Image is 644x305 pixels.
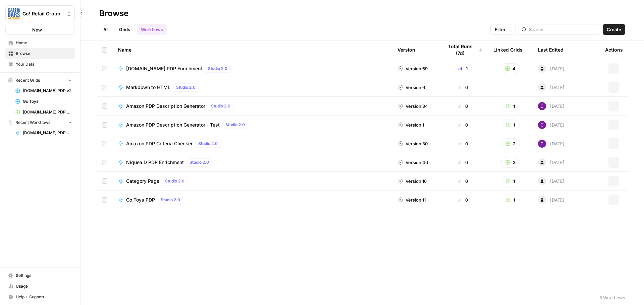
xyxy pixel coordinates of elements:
[12,107,75,118] a: [DOMAIN_NAME] PDP Enrichment Grid
[443,159,483,166] div: 0
[397,103,428,109] div: Version 34
[397,197,426,203] div: Version 11
[5,270,75,281] a: Settings
[538,140,546,148] img: pztarfhstn1c64xktqzc4g5rzd74
[16,51,72,57] span: Browse
[16,273,72,279] span: Settings
[5,118,75,128] button: Recent Workflows
[118,196,387,204] a: Go Toys PDPStudio 2.0
[501,157,520,168] button: 2
[22,10,63,17] span: Go! Retail Group
[443,122,483,128] div: 0
[538,177,565,185] div: [DATE]
[605,41,623,59] div: Actions
[443,103,483,109] div: 0
[16,294,72,300] span: Help + Support
[5,5,75,22] button: Workspace: Go! Retail Group
[538,121,565,129] div: [DATE]
[32,26,42,33] span: New
[15,77,40,83] span: Recent Grids
[397,84,425,91] div: Version 6
[8,8,20,20] img: Go! Retail Group Logo
[607,26,621,33] span: Create
[208,66,227,72] span: Studio 2.0
[397,178,427,184] div: Version 16
[99,24,112,35] a: All
[501,63,520,74] button: 4
[443,84,483,91] div: 0
[5,292,75,302] button: Help + Support
[538,121,546,129] img: pztarfhstn1c64xktqzc4g5rzd74
[5,59,75,70] a: Your Data
[443,140,483,147] div: 0
[397,159,428,166] div: Version 40
[443,41,483,59] div: Total Runs (7d)
[176,84,196,90] span: Studio 2.0
[501,176,520,186] button: 1
[23,98,72,104] span: Go Toys
[126,84,170,91] span: Markdown to HTML
[118,83,387,91] a: Markdown to HTMLStudio 2.0
[225,122,245,128] span: Studio 2.0
[5,25,75,35] button: New
[603,24,625,35] button: Create
[198,141,218,147] span: Studio 2.0
[15,120,50,126] span: Recent Workflows
[126,159,184,166] span: Niquea.D PDP Enrichment
[126,103,205,109] span: Amazon PDP Description Generator
[165,178,184,184] span: Studio 2.0
[126,122,220,128] span: Amazon PDP Description Generator - Test
[5,281,75,292] a: Usage
[5,48,75,59] a: Browse
[126,140,193,147] span: Amazon PDP Criteria Checker
[538,102,565,110] div: [DATE]
[5,37,75,48] a: Home
[137,24,167,35] a: Workflows
[443,197,483,203] div: 0
[126,178,159,184] span: Category Page
[115,24,134,35] a: Grids
[12,128,75,138] a: [DOMAIN_NAME] PDP Enrichment
[599,294,625,301] div: 8 Workflows
[23,109,72,115] span: [DOMAIN_NAME] PDP Enrichment Grid
[529,26,597,33] input: Search
[16,283,72,289] span: Usage
[490,24,516,35] button: Filter
[118,140,387,148] a: Amazon PDP Criteria CheckerStudio 2.0
[443,178,483,184] div: 0
[118,41,387,59] div: Name
[161,197,180,203] span: Studio 2.0
[538,158,565,166] div: [DATE]
[397,41,415,59] div: Version
[16,40,72,46] span: Home
[501,138,520,149] button: 2
[16,61,72,67] span: Your Data
[23,88,72,94] span: [DOMAIN_NAME] PDP v2
[538,196,565,204] div: [DATE]
[126,197,155,203] span: Go Toys PDP
[397,140,428,147] div: Version 30
[118,121,387,129] a: Amazon PDP Description Generator - TestStudio 2.0
[23,130,72,136] span: [DOMAIN_NAME] PDP Enrichment
[12,85,75,96] a: [DOMAIN_NAME] PDP v2
[118,158,387,166] a: Niquea.D PDP EnrichmentStudio 2.0
[538,65,565,73] div: [DATE]
[501,101,520,111] button: 1
[493,41,523,59] div: Linked Grids
[190,159,209,165] span: Studio 2.0
[118,102,387,110] a: Amazon PDP Description GeneratorStudio 2.0
[118,177,387,185] a: Category PageStudio 2.0
[538,83,565,91] div: [DATE]
[126,65,202,72] span: [DOMAIN_NAME] PDP Enrichment
[12,96,75,107] a: Go Toys
[501,120,520,130] button: 1
[99,8,128,19] div: Browse
[538,41,563,59] div: Last Edited
[5,75,75,85] button: Recent Grids
[397,65,428,72] div: Version 69
[495,26,505,33] span: Filter
[211,103,230,109] span: Studio 2.0
[397,122,424,128] div: Version 1
[118,65,387,73] a: [DOMAIN_NAME] PDP EnrichmentStudio 2.0
[538,140,565,148] div: [DATE]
